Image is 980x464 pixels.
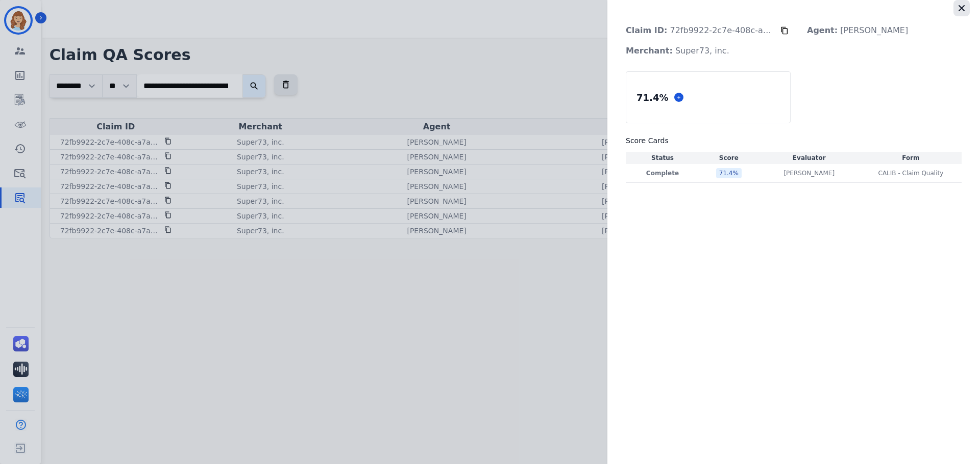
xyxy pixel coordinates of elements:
th: Status [626,152,699,164]
p: 72fb9922-2c7e-408c-a7af-65fa3901b6bc [618,20,780,41]
p: Complete [628,169,697,177]
div: 71.4 % [634,89,670,106]
th: Score [699,152,758,164]
strong: Merchant: [626,46,673,56]
th: Evaluator [758,152,860,164]
h3: Score Cards [626,135,962,146]
span: CALIB - Claim Quality [878,169,944,177]
p: [PERSON_NAME] [783,169,835,177]
p: Super73, inc. [618,41,738,61]
strong: Claim ID: [626,25,667,35]
strong: Agent: [807,25,838,35]
th: Form [860,152,962,164]
div: 71.4 % [716,168,742,178]
p: [PERSON_NAME] [799,20,916,41]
